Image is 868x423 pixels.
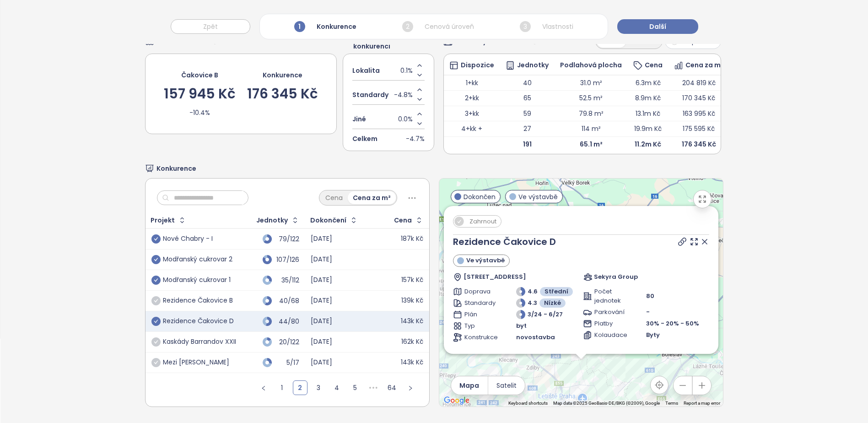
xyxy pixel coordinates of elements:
li: Následujících 5 stran [366,380,381,395]
span: Celkem [352,134,377,144]
div: 139k Kč [401,297,423,305]
span: Ve výstavbě [466,256,504,265]
span: 80 [646,292,654,301]
span: check-circle [151,234,161,244]
td: 13.1m Kč [628,106,669,121]
td: 65.1 m² [555,136,628,152]
button: Další [617,19,698,34]
span: 0.0% [398,114,413,124]
span: Typ [464,321,496,331]
span: Nízké [544,298,561,308]
div: 157k Kč [401,276,423,284]
div: Konkurence [292,19,359,34]
li: 64 [384,380,399,395]
div: Mezi [PERSON_NAME] [163,358,229,367]
span: -4.7% [406,134,425,144]
div: [DATE] [311,338,332,346]
span: Lokalita [352,65,380,76]
div: Konkurence [263,70,302,80]
div: Cena [320,191,348,204]
a: Report a map error [684,401,720,406]
span: byt [516,321,527,331]
td: 4+kk + [444,121,500,137]
span: -4.8% [394,90,413,100]
button: Decrease value [415,119,425,129]
span: 4.6 [528,287,538,296]
span: Standardy [464,298,496,308]
div: 44/80 [276,319,299,325]
span: 1 [294,21,305,32]
span: 30% - 20% - 50% [646,319,699,328]
div: [DATE] [311,358,332,367]
span: right [408,385,413,391]
div: 79/122 [276,236,299,242]
span: 2 [402,21,413,32]
td: 2+kk [444,91,500,106]
button: Mapa [451,376,488,395]
li: 3 [311,380,326,395]
div: Jednotky [506,61,549,70]
span: Standardy [352,90,388,100]
td: 163 995 Kč [669,106,729,121]
span: Platby [594,319,626,328]
td: 19.9m Kč [628,121,669,137]
div: 176 345 Kč [247,87,318,101]
div: Cena [394,217,412,223]
div: Cena za m² [674,61,723,70]
div: 162k Kč [401,338,423,346]
a: Terms (opens in new tab) [665,401,678,406]
div: Jednotky [256,217,288,223]
span: Další [649,22,666,32]
a: 5 [348,381,362,395]
span: - [646,308,650,316]
span: Mapa [459,380,479,390]
li: Předchozí strana [256,380,271,395]
div: Dokončení [310,217,346,223]
a: 3 [312,381,325,395]
span: 0.1% [400,65,413,76]
button: Decrease value [415,95,425,104]
div: Rezidence Čakovice B [163,297,233,305]
span: Konkurence [156,163,196,174]
div: Vlastnosti [518,19,576,34]
span: check-circle [151,358,161,367]
div: 143k Kč [401,358,423,367]
div: Dispozice [449,61,494,70]
span: check-circle [151,296,161,305]
span: Jiné [352,114,366,124]
button: Keyboard shortcuts [508,400,548,407]
button: Increase value [415,61,425,70]
span: 3 [520,21,531,32]
a: 64 [385,381,399,395]
div: Modřanský cukrovar 1 [163,276,231,284]
span: novostavba [516,333,555,342]
span: Dokončen [464,192,496,202]
span: check-circle [151,276,161,285]
span: Doprava [464,287,496,296]
span: Sekyra Group [593,272,637,282]
button: Increase value [415,109,425,119]
span: Konstrukce [464,333,496,342]
div: [DATE] [311,317,332,325]
button: Decrease value [415,70,425,80]
td: 1+kk [444,75,500,91]
span: 4.3 [528,298,537,308]
td: 31.0 m² [555,75,628,91]
span: [STREET_ADDRESS] [463,272,526,282]
td: 27 [500,121,555,137]
td: 59 [500,106,555,121]
div: -10.4% [189,108,210,118]
td: 176 345 Kč [669,136,729,152]
div: Čakovice B [181,70,218,80]
td: 114 m² [555,121,628,137]
a: 2 [293,381,307,395]
div: Cenová úroveň [400,19,476,34]
div: 143k Kč [401,317,423,325]
span: Střední [545,287,568,296]
button: Satelit [488,376,525,395]
td: 3+kk [444,106,500,121]
button: right [403,380,418,395]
